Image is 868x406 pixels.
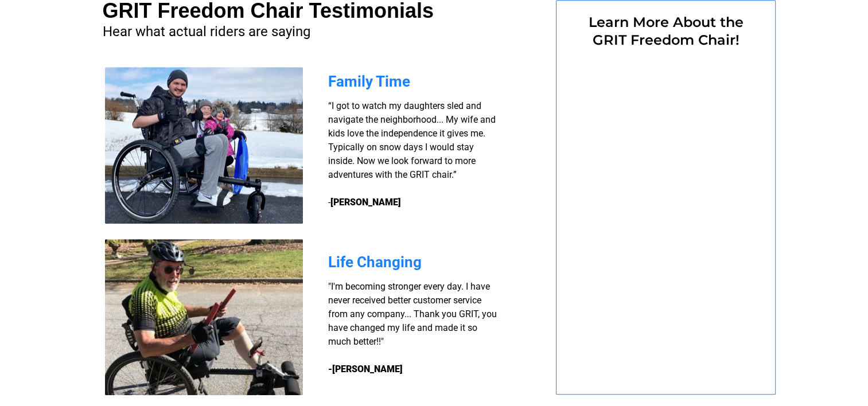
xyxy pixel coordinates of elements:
iframe: Form 0 [575,56,756,142]
strong: -[PERSON_NAME] [328,364,403,374]
span: "I'm becoming stronger every day. I have never received better customer service from any company.... [328,281,497,347]
span: Learn More About the GRIT Freedom Chair! [589,14,744,48]
span: Family Time [328,73,410,90]
span: “I got to watch my daughters sled and navigate the neighborhood... My wife and kids love the inde... [328,100,496,208]
span: Hear what actual riders are saying [103,24,310,40]
span: Life Changing [328,253,422,271]
strong: [PERSON_NAME] [330,197,401,208]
